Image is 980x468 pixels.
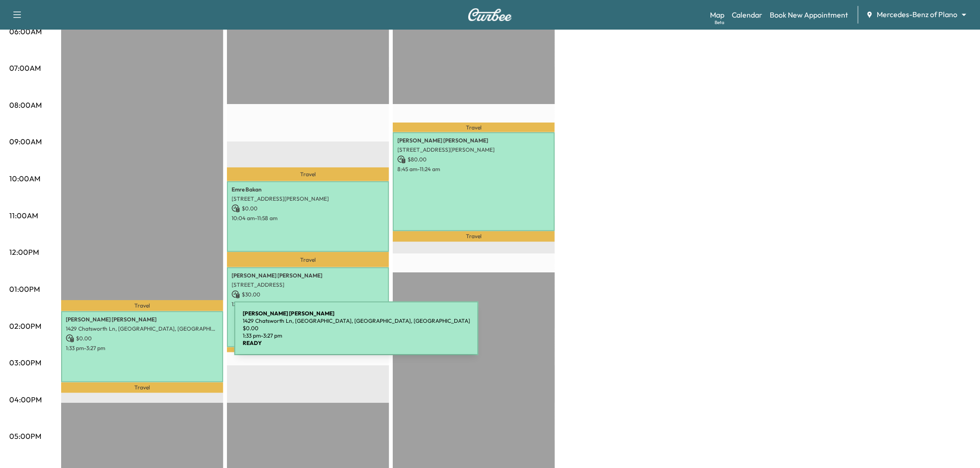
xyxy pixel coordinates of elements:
p: Emre Bakan [232,186,384,193]
a: MapBeta [710,9,724,20]
p: 05:00PM [9,431,41,442]
p: Travel [61,382,223,393]
p: 12:22 pm - 2:31 pm [232,301,384,308]
p: 12:00PM [9,246,39,258]
p: Travel [227,167,389,181]
p: $ 30.00 [232,290,384,299]
span: Mercedes-Benz of Plano [877,9,958,20]
img: Curbee Logo [468,8,512,21]
p: 09:00AM [9,136,42,147]
p: Travel [393,123,555,132]
p: 11:00AM [9,210,38,221]
p: Travel [227,347,389,352]
p: 10:04 am - 11:58 am [232,215,384,222]
a: Book New Appointment [770,9,848,20]
p: 1429 Chatsworth Ln, [GEOGRAPHIC_DATA], [GEOGRAPHIC_DATA], [GEOGRAPHIC_DATA] [66,325,219,333]
p: 8:45 am - 11:24 am [397,166,550,173]
p: Travel [393,231,555,242]
p: 02:00PM [9,320,41,332]
p: 08:00AM [9,99,42,111]
p: $ 0.00 [66,334,219,343]
p: 04:00PM [9,394,42,405]
a: Calendar [732,9,763,20]
p: [PERSON_NAME] [PERSON_NAME] [66,316,219,323]
p: 03:00PM [9,357,41,368]
p: [PERSON_NAME] [PERSON_NAME] [397,137,550,144]
div: Beta [715,19,724,26]
p: [STREET_ADDRESS][PERSON_NAME] [397,146,550,154]
p: [STREET_ADDRESS] [232,281,384,289]
p: 1:33 pm - 3:27 pm [66,345,219,352]
p: Travel [227,252,389,267]
p: [STREET_ADDRESS][PERSON_NAME] [232,195,384,203]
p: 10:00AM [9,173,40,184]
p: 06:00AM [9,26,42,37]
p: 01:00PM [9,283,40,295]
p: $ 0.00 [232,204,384,213]
p: 07:00AM [9,62,41,74]
p: Travel [61,300,223,311]
p: $ 80.00 [397,155,550,164]
p: [PERSON_NAME] [PERSON_NAME] [232,272,384,279]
